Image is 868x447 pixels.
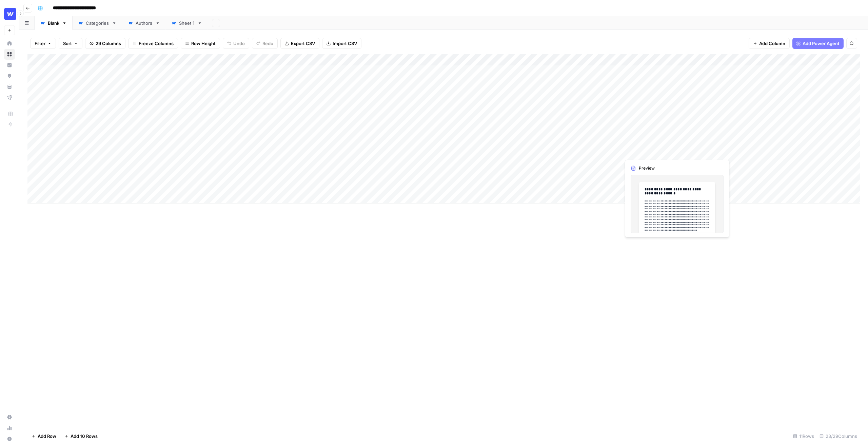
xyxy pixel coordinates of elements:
button: Undo [223,38,249,49]
a: Opportunities [4,71,15,81]
button: Workspace: Webflow [4,5,15,22]
a: Your Data [4,81,15,92]
a: Categories [73,16,122,30]
div: Categories [86,20,109,26]
button: Sort [59,38,82,49]
span: Add Column [759,40,785,47]
button: Add 10 Rows [60,431,102,442]
span: Export CSV [291,40,315,47]
span: Row Height [191,40,216,47]
span: Import CSV [333,40,357,47]
button: 29 Columns [85,38,125,49]
a: Authors [122,16,166,30]
div: 23/29 Columns [817,431,860,442]
span: Add 10 Rows [71,433,98,440]
div: Authors [136,20,153,26]
button: Freeze Columns [128,38,178,49]
a: Home [4,38,15,49]
button: Import CSV [322,38,361,49]
a: Flightpath [4,92,15,103]
div: 11 Rows [790,431,817,442]
button: Redo [252,38,278,49]
img: Webflow Logo [4,8,16,20]
button: Help + Support [4,433,15,444]
div: Sheet 1 [179,20,195,26]
span: Redo [262,40,273,47]
a: Settings [4,412,15,423]
button: Filter [30,38,56,49]
a: Sheet 1 [166,16,208,30]
button: Add Column [749,38,790,49]
span: 29 Columns [96,40,121,47]
button: Export CSV [280,38,319,49]
span: Filter [35,40,45,47]
a: Blank [35,16,73,30]
a: Insights [4,60,15,71]
button: Row Height [181,38,220,49]
button: Add Row [27,431,60,442]
span: Sort [63,40,72,47]
button: Add Power Agent [792,38,844,49]
span: Freeze Columns [139,40,174,47]
span: Add Row [38,433,56,440]
span: Undo [233,40,245,47]
a: Usage [4,423,15,433]
span: Add Power Agent [803,40,840,47]
div: Blank [48,20,59,26]
a: Browse [4,49,15,60]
